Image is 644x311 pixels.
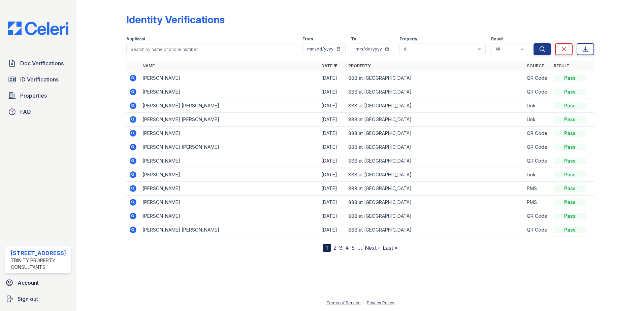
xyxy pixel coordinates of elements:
div: Pass [554,199,586,206]
td: 888 at [GEOGRAPHIC_DATA] [346,182,524,196]
a: Date ▼ [321,63,337,68]
td: 888 at [GEOGRAPHIC_DATA] [346,85,524,99]
td: [DATE] [319,71,346,85]
a: Source [527,63,544,68]
td: Link [524,113,551,127]
a: ID Verifications [5,73,71,86]
span: Account [18,279,39,287]
td: [DATE] [319,182,346,196]
td: QR Code [524,209,551,223]
a: Doc Verifications [5,57,71,70]
td: [DATE] [319,168,346,182]
a: Privacy Policy [367,300,394,305]
td: [PERSON_NAME] [PERSON_NAME] [140,113,319,127]
td: PMS [524,182,551,196]
label: To [351,36,356,42]
label: Property [399,36,417,42]
a: Last » [383,244,397,251]
td: 888 at [GEOGRAPHIC_DATA] [346,154,524,168]
a: Next › [365,244,380,251]
span: … [357,244,362,252]
span: FAQ [20,108,31,116]
div: Pass [554,171,586,178]
td: [PERSON_NAME] [140,196,319,209]
td: [DATE] [319,127,346,140]
td: 888 at [GEOGRAPHIC_DATA] [346,196,524,209]
td: PMS [524,196,551,209]
a: FAQ [5,105,71,118]
div: 1 [323,244,331,252]
td: [PERSON_NAME] [140,182,319,196]
span: Sign out [18,295,38,303]
div: Pass [554,227,586,233]
td: 888 at [GEOGRAPHIC_DATA] [346,99,524,113]
td: [PERSON_NAME] [140,209,319,223]
td: QR Code [524,71,551,85]
a: Sign out [3,292,74,306]
div: [STREET_ADDRESS] [11,249,68,257]
td: QR Code [524,154,551,168]
a: 2 [333,244,336,251]
td: [DATE] [319,140,346,154]
td: Link [524,168,551,182]
div: Pass [554,144,586,150]
td: QR Code [524,85,551,99]
td: 888 at [GEOGRAPHIC_DATA] [346,127,524,140]
div: Pass [554,185,586,192]
td: [DATE] [319,223,346,237]
a: 5 [352,244,355,251]
td: [PERSON_NAME] [140,168,319,182]
td: QR Code [524,140,551,154]
td: 888 at [GEOGRAPHIC_DATA] [346,140,524,154]
div: Pass [554,158,586,164]
label: From [302,36,313,42]
td: 888 at [GEOGRAPHIC_DATA] [346,113,524,127]
a: Account [3,276,74,289]
td: QR Code [524,223,551,237]
td: QR Code [524,127,551,140]
div: Pass [554,130,586,137]
td: [DATE] [319,154,346,168]
a: Property [348,63,371,68]
div: Pass [554,89,586,95]
div: Identity Verifications [126,13,225,26]
td: [PERSON_NAME] [PERSON_NAME] [140,140,319,154]
td: [PERSON_NAME] [140,85,319,99]
td: Link [524,99,551,113]
td: 888 at [GEOGRAPHIC_DATA] [346,223,524,237]
td: 888 at [GEOGRAPHIC_DATA] [346,209,524,223]
span: Properties [20,92,47,100]
label: Result [491,36,504,42]
td: [PERSON_NAME] [140,154,319,168]
span: ID Verifications [20,75,59,83]
td: [DATE] [319,85,346,99]
a: 4 [345,244,349,251]
span: Doc Verifications [20,59,64,67]
img: CE_Logo_Blue-a8612792a0a2168367f1c8372b55b34899dd931a85d93a1a3d3e32e68fde9ad4.png [3,22,74,35]
div: | [363,300,364,305]
td: [PERSON_NAME] [PERSON_NAME] [140,223,319,237]
td: [DATE] [319,209,346,223]
a: Properties [5,89,71,102]
td: [DATE] [319,196,346,209]
td: [PERSON_NAME] [140,127,319,140]
div: Pass [554,102,586,109]
td: [DATE] [319,99,346,113]
a: Terms of Service [326,300,361,305]
div: Pass [554,116,586,123]
td: [PERSON_NAME] [PERSON_NAME] [140,99,319,113]
td: [DATE] [319,113,346,127]
label: Applicant [126,36,145,42]
div: Pass [554,213,586,219]
input: Search by name or phone number [126,43,297,55]
td: [PERSON_NAME] [140,71,319,85]
div: Pass [554,75,586,81]
a: 3 [339,244,343,251]
div: Trinity Property Consultants [11,257,68,271]
a: Name [142,63,155,68]
td: 888 at [GEOGRAPHIC_DATA] [346,168,524,182]
a: Result [554,63,570,68]
td: 888 at [GEOGRAPHIC_DATA] [346,71,524,85]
